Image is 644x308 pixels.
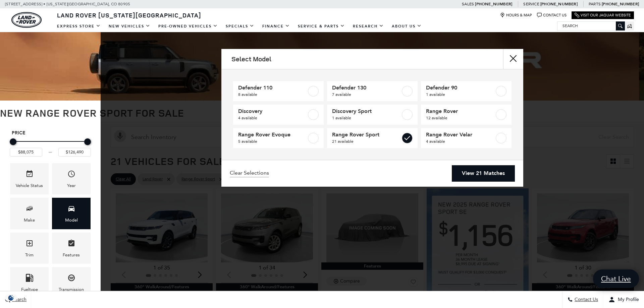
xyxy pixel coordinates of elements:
a: [PHONE_NUMBER] [475,1,512,7]
span: Trim [25,238,34,251]
a: Visit Our Jaguar Website [575,13,631,18]
a: About Us [388,20,426,32]
img: Land Rover [11,12,42,28]
a: View 21 Matches [452,165,515,182]
div: FeaturesFeatures [52,233,91,264]
span: Year [67,168,75,182]
div: Maximum Price [84,138,91,145]
div: VehicleVehicle Status [10,163,49,194]
input: Minimum [10,148,42,157]
div: MakeMake [10,198,49,229]
a: Pre-Owned Vehicles [154,20,222,32]
div: TransmissionTransmission [52,267,91,298]
span: 7 available [332,91,400,98]
span: Discovery [238,108,307,115]
a: Service & Parts [294,20,349,32]
span: 8 available [238,91,307,98]
a: Range Rover Velar4 available [421,128,512,148]
span: 12 available [426,115,494,121]
div: Fueltype [21,286,38,293]
span: 4 available [426,138,494,145]
span: Defender 90 [426,84,494,91]
button: Open user profile menu [603,291,644,308]
a: [PHONE_NUMBER] [602,1,639,7]
div: Price [10,136,91,157]
input: Maximum [58,148,91,157]
div: Minimum Price [10,138,16,145]
span: Range Rover [426,108,494,115]
a: Research [349,20,388,32]
section: Click to Open Cookie Consent Modal [3,294,19,301]
span: 5 available [238,138,307,145]
span: Vehicle [25,168,34,182]
a: Defender 901 available [421,81,512,101]
a: Discovery Sport1 available [327,105,418,125]
nav: Main Navigation [53,20,426,32]
a: Defender 1108 available [233,81,324,101]
span: 1 available [332,115,400,121]
div: TrimTrim [10,233,49,264]
a: [STREET_ADDRESS] • [US_STATE][GEOGRAPHIC_DATA], CO 80905 [5,2,130,6]
a: Land Rover [US_STATE][GEOGRAPHIC_DATA] [53,11,205,19]
div: Make [24,217,35,224]
a: Clear Selections [230,170,269,178]
span: Defender 130 [332,84,400,91]
span: Model [67,203,75,217]
a: [PHONE_NUMBER] [540,1,578,7]
span: Range Rover Velar [426,131,494,138]
button: close [503,49,523,69]
span: Range Rover Evoque [238,131,307,138]
span: Contact Us [573,297,598,303]
span: Make [25,203,34,217]
span: Defender 110 [238,84,307,91]
a: Defender 1307 available [327,81,418,101]
a: Chat Live [593,269,639,288]
span: Features [67,238,75,251]
span: Discovery Sport [332,108,400,115]
a: Hours & Map [500,13,532,18]
a: Contact Us [537,13,567,18]
span: 1 available [426,91,494,98]
h5: Price [12,130,89,136]
a: Discovery4 available [233,105,324,125]
div: Year [67,182,76,189]
h2: Select Model [231,55,271,63]
a: Range Rover Evoque5 available [233,128,324,148]
img: Opt-Out Icon [3,294,19,301]
span: Transmission [67,272,75,286]
span: Sales [462,2,474,6]
div: Transmission [59,286,84,293]
span: Land Rover [US_STATE][GEOGRAPHIC_DATA] [57,11,201,19]
div: ModelModel [52,198,91,229]
a: EXPRESS STORE [53,20,105,32]
a: Finance [258,20,294,32]
input: Search [557,22,625,30]
a: Range Rover Sport21 available [327,128,418,148]
span: Fueltype [25,272,34,286]
div: Model [65,217,78,224]
a: land-rover [11,12,42,28]
span: 21 available [332,138,400,145]
span: Service [523,2,539,6]
span: 4 available [238,115,307,121]
div: Vehicle Status [16,182,43,189]
a: New Vehicles [105,20,154,32]
span: Range Rover Sport [332,131,400,138]
div: FueltypeFueltype [10,267,49,298]
a: Range Rover12 available [421,105,512,125]
span: Chat Live [598,274,634,283]
div: Features [63,251,80,259]
span: My Profile [615,297,639,303]
div: Trim [25,251,34,259]
div: YearYear [52,163,91,194]
a: Specials [222,20,258,32]
span: Parts [589,2,601,6]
